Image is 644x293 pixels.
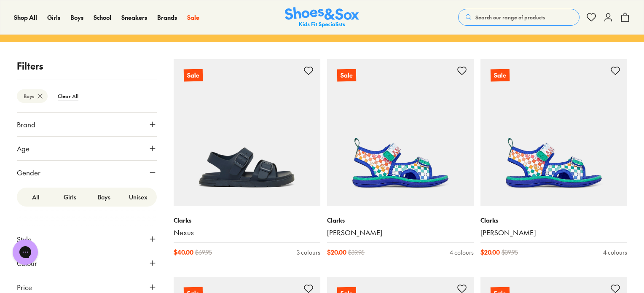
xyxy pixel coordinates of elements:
[458,9,580,26] button: Search our range of products
[87,189,121,205] label: Boys
[187,13,199,22] span: Sale
[475,13,545,21] span: Search our range of products
[337,69,356,82] p: Sale
[327,216,474,225] p: Clarks
[17,119,35,129] span: Brand
[480,59,627,206] a: Sale
[17,89,48,103] btn: Boys
[17,251,157,275] button: Colour
[174,59,320,206] a: Sale
[94,13,111,22] span: School
[480,216,627,225] p: Clarks
[17,167,40,177] span: Gender
[327,59,474,206] a: Sale
[327,228,474,237] a: [PERSON_NAME]
[17,137,157,160] button: Age
[47,13,60,22] a: Girls
[17,143,30,153] span: Age
[184,69,203,82] p: Sale
[187,13,199,22] a: Sale
[157,13,177,22] span: Brands
[502,248,518,257] span: $ 39.95
[348,248,365,257] span: $ 39.95
[121,189,155,205] label: Unisex
[8,237,42,268] iframe: Gorgias live chat messenger
[70,13,83,22] a: Boys
[70,13,83,22] span: Boys
[121,13,147,22] span: Sneakers
[53,189,87,205] label: Girls
[174,248,193,257] span: $ 40.00
[327,248,346,257] span: $ 20.00
[51,89,85,104] btn: Clear All
[174,228,320,237] a: Nexus
[297,248,320,257] div: 3 colours
[157,13,177,22] a: Brands
[19,189,53,205] label: All
[491,69,510,82] p: Sale
[450,248,474,257] div: 4 colours
[17,234,32,244] span: Style
[285,7,359,28] a: Shoes & Sox
[47,13,60,22] span: Girls
[195,248,212,257] span: $ 69.95
[17,59,157,73] p: Filters
[17,227,157,251] button: Style
[94,13,111,22] a: School
[174,216,320,225] p: Clarks
[603,248,627,257] div: 4 colours
[17,113,157,136] button: Brand
[14,13,37,22] span: Shop All
[17,282,32,292] span: Price
[121,13,147,22] a: Sneakers
[17,161,157,184] button: Gender
[480,248,500,257] span: $ 20.00
[14,13,37,22] a: Shop All
[480,228,627,237] a: [PERSON_NAME]
[285,7,359,28] img: SNS_Logo_Responsive.svg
